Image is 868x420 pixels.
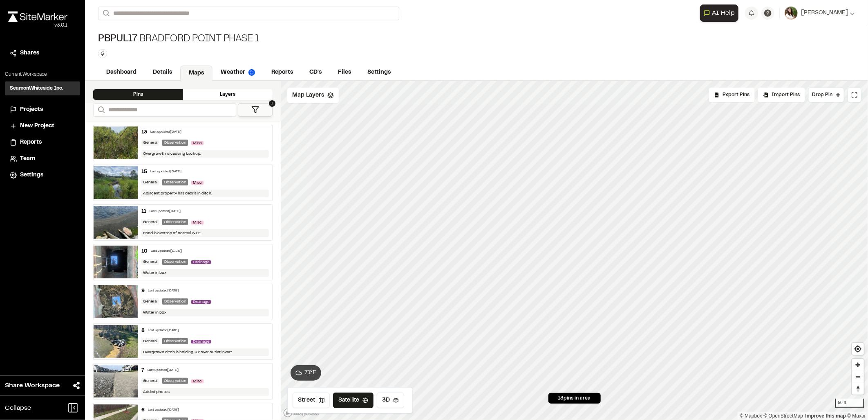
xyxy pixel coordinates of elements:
span: Map Layers [292,91,324,100]
a: OpenStreetMap [764,413,803,419]
a: Details [145,65,180,80]
span: Drainage [191,300,211,304]
a: Map feedback [805,413,846,419]
div: General [141,298,159,305]
a: Reports [263,65,301,80]
div: Bradford Point Phase 1 [98,33,260,46]
a: New Project [10,122,75,131]
button: Edit Tags [98,49,107,58]
div: Observation [162,378,188,384]
button: Open AI Assistant [700,5,738,22]
img: file [94,365,138,397]
div: 7 [141,367,144,374]
div: Open AI Assistant [700,5,742,22]
span: Collapse [5,403,31,413]
span: 1 [269,100,275,107]
button: [PERSON_NAME] [785,7,855,20]
div: Overgrowth is causing backup. [141,150,269,158]
div: Last updated [DATE] [148,289,179,294]
div: 11 [141,208,146,215]
img: User [785,7,798,20]
img: file [94,246,138,278]
span: Drainage [191,340,211,343]
div: Added photos [141,388,269,396]
div: Pond is overtop of normal WSE. [141,229,269,237]
span: Import Pins [772,91,800,99]
div: Oh geez...please don't... [8,22,67,29]
div: General [141,259,159,265]
button: Satellite [333,393,374,408]
div: Overgrown ditch is holding ~8” over outlet invert [141,348,269,356]
h3: SeamonWhiteside Inc. [10,85,63,92]
div: Adjacent property has debris in ditch. [141,190,269,197]
img: file [94,285,138,318]
img: file [94,166,138,199]
img: rebrand.png [8,11,67,22]
a: Settings [359,65,399,80]
div: Last updated [DATE] [148,368,179,373]
a: Files [330,65,359,80]
div: Observation [162,219,188,225]
div: Last updated [DATE] [148,328,179,333]
button: Search [98,7,113,20]
div: Import Pins into your project [758,88,805,102]
a: Team [10,154,75,163]
span: Settings [20,171,43,180]
div: No pins available to export [709,88,755,102]
div: Observation [162,179,188,185]
span: Misc [191,379,204,383]
img: precipai.png [248,69,255,76]
img: file [94,325,138,358]
div: 8 [141,327,145,334]
button: Zoom in [852,359,864,371]
a: Mapbox [740,413,762,419]
span: Misc [191,141,204,145]
div: General [141,179,159,185]
span: New Project [20,122,54,131]
div: 13 [141,129,147,136]
span: Reports [20,138,42,147]
p: Current Workspace [5,71,80,78]
div: Observation [162,140,188,146]
img: file [94,126,138,159]
div: 9 [141,287,145,295]
span: PBPUL17 [98,33,138,46]
div: Observation [162,298,188,305]
a: Maps [180,65,213,81]
span: Misc [191,181,204,185]
div: Last updated [DATE] [150,209,181,214]
button: 1 [238,103,273,117]
img: file [94,206,138,239]
button: Street [293,393,330,408]
div: Pins [93,89,183,100]
button: Drop Pin [808,88,844,102]
span: 71 ° F [304,368,316,377]
a: Weather [213,65,263,80]
a: Mapbox logo [283,408,319,418]
canvas: Map [281,81,868,420]
a: Projects [10,105,75,114]
button: Zoom out [852,371,864,383]
div: General [141,378,159,384]
span: Drainage [191,260,211,264]
span: Projects [20,105,43,114]
span: Drop Pin [812,91,832,99]
div: General [141,338,159,344]
div: Last updated [DATE] [151,249,182,254]
div: Last updated [DATE] [148,408,179,413]
div: Observation [162,338,188,344]
a: Shares [10,49,75,58]
div: Water in box [141,309,269,316]
span: Export Pins [723,91,749,99]
div: Last updated [DATE] [150,169,181,174]
button: Find my location [852,343,864,355]
span: Misc [191,221,204,224]
div: Layers [183,89,273,100]
span: Shares [20,49,39,58]
a: Reports [10,138,75,147]
a: Maxar [847,413,866,419]
div: 6 [141,406,145,414]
